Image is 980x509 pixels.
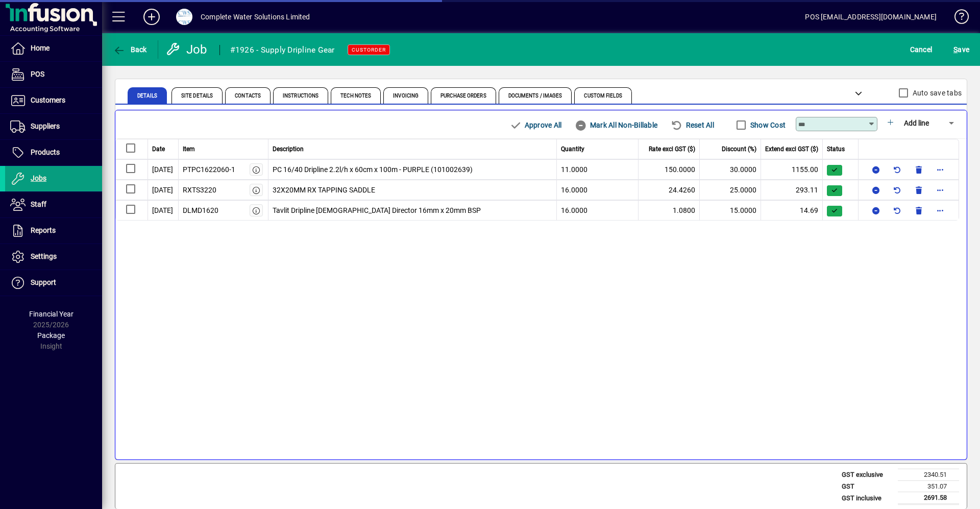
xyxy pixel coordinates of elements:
span: Support [31,278,56,286]
span: Rate excl GST ($) [649,144,695,154]
a: Support [5,270,102,296]
td: 32X20MM RX TAPPING SADDLE [268,180,557,200]
div: DLMD1620 [183,205,218,216]
span: Item [183,144,195,154]
a: Reports [5,218,102,244]
span: Instructions [283,93,318,99]
span: Tech Notes [340,93,371,99]
td: 24.4260 [639,180,700,200]
span: Home [31,44,50,52]
button: More options [932,182,948,198]
label: Show Cost [748,120,786,130]
span: Purchase Orders [440,93,486,99]
td: 30.0000 [700,159,761,180]
span: Products [31,148,60,156]
button: Reset All [667,116,718,134]
td: [DATE] [148,200,179,221]
span: Quantity [561,144,584,154]
span: Contacts [235,93,261,99]
td: 293.11 [761,180,823,200]
button: Mark All Non-Billable [571,116,661,134]
button: Cancel [908,40,935,59]
button: More options [932,202,948,219]
span: Status [827,144,845,154]
td: [DATE] [148,180,179,200]
span: Description [273,144,304,154]
td: [DATE] [148,159,179,180]
span: ave [953,41,969,58]
td: 16.0000 [557,200,639,221]
span: Financial Year [29,310,73,318]
span: Invoicing [393,93,419,99]
td: 25.0000 [700,180,761,200]
td: PC 16/40 Dripline 2.2l/h x 60cm x 100m - PURPLE (101002639) [268,159,557,180]
span: Jobs [31,174,46,182]
td: 1155.00 [761,159,823,180]
span: Date [152,144,165,154]
span: Approve All [509,117,561,133]
a: Products [5,140,102,165]
span: Discount (%) [722,144,756,154]
button: Add [135,8,168,26]
button: Approve All [505,116,566,134]
button: Save [951,40,972,59]
span: Extend excl GST ($) [765,144,818,154]
td: 150.0000 [639,159,700,180]
a: Staff [5,192,102,217]
span: CUSTORDER [352,46,386,53]
span: Package [37,331,65,340]
button: Back [110,40,150,59]
a: Knowledge Base [947,2,967,35]
div: #1926 - Supply Dripline Gear [230,42,335,58]
a: Customers [5,88,102,113]
a: POS [5,62,102,87]
span: S [953,45,958,54]
td: 351.07 [898,480,959,492]
span: Customers [31,96,65,104]
span: Site Details [181,93,213,99]
span: Documents / Images [508,93,562,99]
span: Back [113,45,147,54]
td: GST exclusive [837,469,898,481]
td: Tavlit Dripline [DEMOGRAPHIC_DATA] Director 16mm x 20mm BSP [268,200,557,221]
span: Reset All [671,117,714,133]
span: Reports [31,226,56,234]
span: Cancel [910,41,933,58]
a: Suppliers [5,114,102,139]
a: Home [5,36,102,61]
td: 14.69 [761,200,823,221]
span: Mark All Non-Billable [575,117,657,133]
div: PTPC1622060-1 [183,164,235,175]
div: RXTS3220 [183,185,216,196]
button: More options [932,161,948,178]
div: POS [EMAIL_ADDRESS][DOMAIN_NAME] [805,9,937,25]
span: Custom Fields [584,93,622,99]
label: Auto save tabs [911,88,962,98]
span: Staff [31,200,46,208]
span: Details [137,93,157,99]
td: 1.0800 [639,200,700,221]
td: 16.0000 [557,180,639,200]
span: Suppliers [31,122,60,130]
span: Add line [904,119,929,127]
a: Settings [5,244,102,270]
td: 15.0000 [700,200,761,221]
button: Profile [168,8,201,26]
app-page-header-button: Back [102,40,158,59]
td: GST inclusive [837,492,898,504]
td: 2340.51 [898,469,959,481]
span: POS [31,70,44,78]
div: Job [166,41,209,58]
td: 11.0000 [557,159,639,180]
td: 2691.58 [898,492,959,504]
td: GST [837,480,898,492]
span: Settings [31,252,57,260]
div: Complete Water Solutions Limited [201,9,310,25]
